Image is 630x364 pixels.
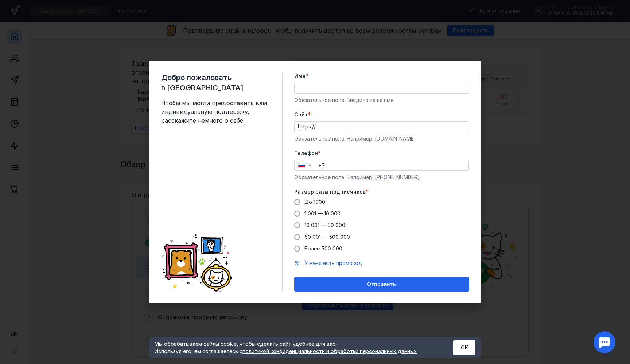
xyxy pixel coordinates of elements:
span: 1 001 — 10 000 [304,210,341,217]
span: Отправить [367,281,396,288]
span: Размер базы подписчиков [294,188,366,195]
span: Чтобы мы могли предоставить вам индивидуальную поддержку, расскажите немного о себе [161,99,271,125]
span: Имя [294,72,306,80]
button: Отправить [294,277,469,292]
span: Телефон [294,150,318,157]
a: политикой конфиденциальности и обработки персональных данных [242,348,417,354]
span: Добро пожаловать в [GEOGRAPHIC_DATA] [161,72,271,93]
button: У меня есть промокод [304,260,362,267]
div: Обязательное поле. Введите ваше имя [294,96,469,104]
span: Более 500 000 [304,245,342,252]
button: ОК [453,340,475,355]
div: Обязательное поле. Например: [DOMAIN_NAME] [294,135,469,142]
span: 50 001 — 500 000 [304,234,350,240]
span: 10 001 — 50 000 [304,222,345,228]
div: Обязательное поле. Например: [PHONE_NUMBER] [294,174,469,181]
span: До 1000 [304,199,325,205]
div: Мы обрабатываем файлы cookie, чтобы сделать сайт удобнее для вас. Используя его, вы соглашаетесь c [155,340,435,355]
span: У меня есть промокод [304,260,362,266]
span: Cайт [294,111,308,118]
